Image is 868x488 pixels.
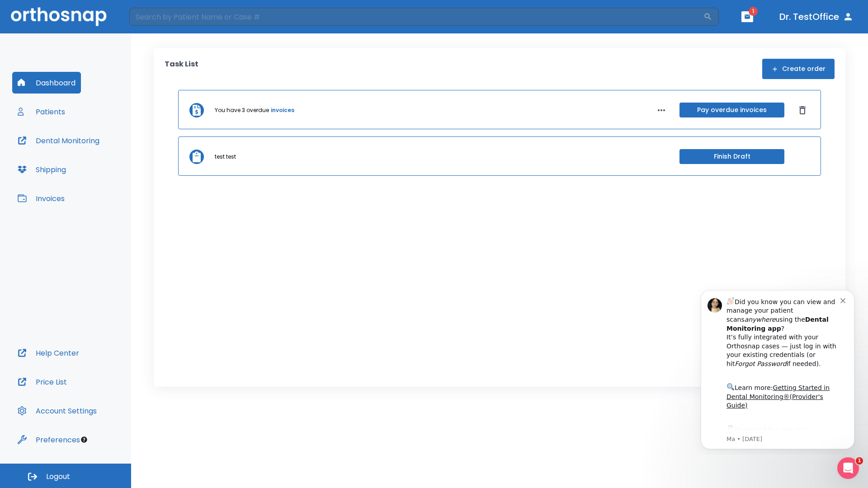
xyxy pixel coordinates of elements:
[12,342,85,364] button: Help Center
[687,282,868,455] iframe: Intercom notifications message
[12,400,102,422] button: Account Settings
[271,106,294,114] a: invoices
[749,7,758,16] span: 1
[12,188,70,209] button: Invoices
[12,371,72,393] button: Price List
[46,472,70,482] span: Logout
[39,153,153,161] p: Message from Ma, sent 6w ago
[12,72,81,94] button: Dashboard
[215,153,236,161] p: test test
[39,144,120,160] a: App Store
[837,457,859,479] iframe: Intercom live chat
[129,8,703,26] input: Search by Patient Name or Case #
[11,7,107,26] img: Orthosnap
[856,457,863,465] span: 1
[215,106,269,114] p: You have 3 overdue
[795,103,810,117] button: Dismiss
[12,429,85,450] button: Preferences
[679,149,784,164] button: Finish Draft
[153,14,160,21] button: Dismiss notification
[762,59,835,79] button: Create order
[12,159,71,180] button: Shipping
[12,130,105,151] button: Dental Monitoring
[776,9,857,25] button: Dr. TestOffice
[679,103,784,117] button: Pay overdue invoices
[165,59,198,79] p: Task List
[80,436,88,444] div: Tooltip anchor
[12,101,71,122] button: Patients
[39,142,153,188] div: Download the app: | ​ Let us know if you need help getting started!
